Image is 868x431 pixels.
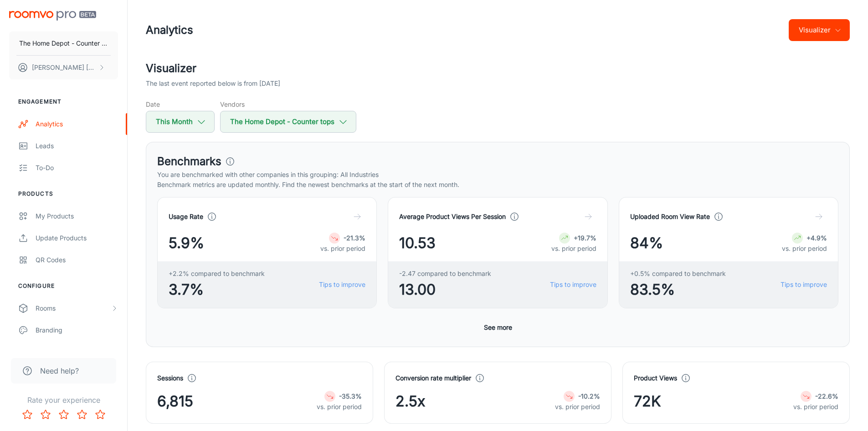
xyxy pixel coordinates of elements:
[36,303,111,313] div: Rooms
[36,325,118,335] div: Branding
[146,22,193,38] h1: Analytics
[36,405,55,424] button: Rate 2 star
[793,402,838,412] p: vs. prior period
[339,392,362,400] strong: -35.3%
[19,38,108,48] p: The Home Depot - Counter tops
[169,279,265,301] span: 3.7%
[157,180,838,190] p: Benchmark metrics are updated monthly. Find the newest benchmarks at the start of the next month.
[9,31,118,55] button: The Home Depot - Counter tops
[634,390,661,412] span: 72K
[157,170,838,180] p: You are benchmarked with other companies in this grouping: All Industries
[220,111,356,133] button: The Home Depot - Counter tops
[169,212,203,222] h4: Usage Rate
[344,234,365,242] strong: -21.3%
[40,365,79,376] span: Need help?
[630,279,726,301] span: 83.5%
[55,405,73,424] button: Rate 3 star
[806,234,827,242] strong: +4.9%
[550,280,596,290] a: Tips to improve
[782,244,827,254] p: vs. prior period
[634,373,677,383] h4: Product Views
[146,111,215,133] button: This Month
[91,405,109,424] button: Rate 5 star
[399,279,491,301] span: 13.00
[18,405,36,424] button: Rate 1 star
[7,395,120,405] p: Rate your experience
[9,11,96,21] img: Roomvo PRO Beta
[146,99,215,109] h5: Date
[395,390,425,412] span: 2.5x
[555,402,600,412] p: vs. prior period
[157,390,193,412] span: 6,815
[578,392,600,400] strong: -10.2%
[320,244,365,254] p: vs. prior period
[157,373,183,383] h4: Sessions
[789,19,850,41] button: Visualizer
[9,56,118,79] button: [PERSON_NAME] [PERSON_NAME]
[781,280,827,290] a: Tips to improve
[36,211,118,221] div: My Products
[36,347,118,357] div: Texts
[399,232,436,254] span: 10.53
[630,269,726,279] span: +0.5% compared to benchmark
[36,119,118,129] div: Analytics
[815,392,838,400] strong: -22.6%
[169,232,204,254] span: 5.9%
[630,212,710,222] h4: Uploaded Room View Rate
[551,244,596,254] p: vs. prior period
[157,153,221,170] h3: Benchmarks
[36,163,118,173] div: To-do
[169,269,265,279] span: +2.2% compared to benchmark
[146,78,280,88] p: The last event reported below is from [DATE]
[36,141,118,151] div: Leads
[220,99,356,109] h5: Vendors
[36,233,118,243] div: Update Products
[319,280,365,290] a: Tips to improve
[399,212,506,222] h4: Average Product Views Per Session
[36,255,118,265] div: QR Codes
[317,402,362,412] p: vs. prior period
[399,269,491,279] span: -2.47 compared to benchmark
[630,232,663,254] span: 84%
[73,405,91,424] button: Rate 4 star
[395,373,471,383] h4: Conversion rate multiplier
[480,319,516,336] button: See more
[146,60,850,77] h2: Visualizer
[574,234,596,242] strong: +19.7%
[32,62,96,73] p: [PERSON_NAME] [PERSON_NAME]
